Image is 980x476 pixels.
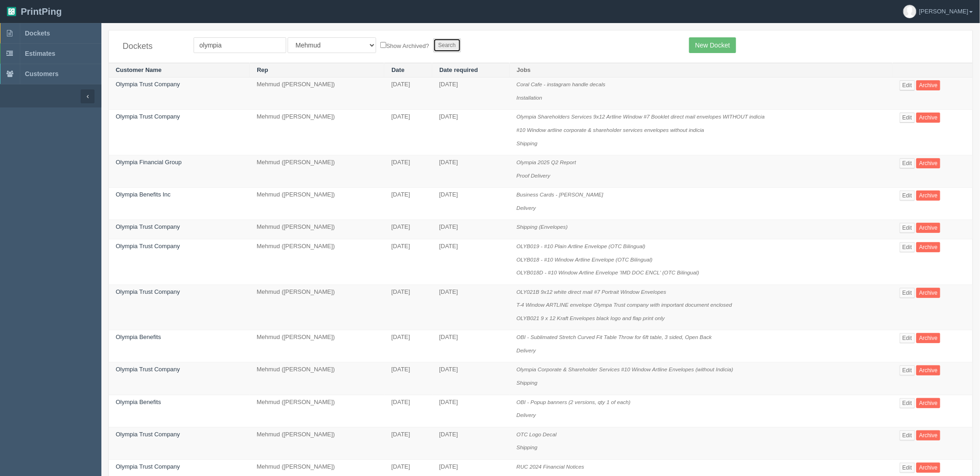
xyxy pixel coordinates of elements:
[384,220,432,239] td: [DATE]
[250,285,384,330] td: Mehmud ([PERSON_NAME])
[7,7,16,16] img: logo-3e63b451c926e2ac314895c53de4908e5d424f24456219fb08d385ab2e579770.png
[517,412,536,418] i: Delivery
[517,140,538,146] i: Shipping
[517,269,699,275] i: OLYB018D - #10 Window Artline Envelope 'IMD DOC ENCL' (OTC Bilingual)
[517,315,665,321] i: OLYB021 9 x 12 Kraft Envelopes black logo and flap print only
[250,427,384,459] td: Mehmud ([PERSON_NAME])
[517,444,538,450] i: Shipping
[517,113,765,119] i: Olympia Shareholders Services 9x12 Artline Window #7 Booklet direct mail envelopes WITHOUT indicia
[517,366,733,372] i: Olympia Corporate & Shareholder Services #10 Window Artline Envelopes (without Indicia)
[116,159,182,166] a: Olympia Financial Group
[380,42,386,48] input: Show Archived?
[900,223,915,233] a: Edit
[432,239,510,285] td: [DATE]
[250,330,384,363] td: Mehmud ([PERSON_NAME])
[517,347,536,353] i: Delivery
[900,463,915,473] a: Edit
[900,80,915,90] a: Edit
[517,173,550,178] i: Proof Delivery
[517,302,732,308] i: T-4 Window ARTLINE envelope Olympa Trust company with important document enclosed
[384,330,432,363] td: [DATE]
[916,158,940,168] a: Archive
[116,288,180,295] a: Olympia Trust Company
[517,224,568,230] i: Shipping (Envelopes)
[123,42,180,51] h4: Dockets
[433,38,461,52] input: Search
[432,155,510,188] td: [DATE]
[257,66,268,73] a: Rep
[432,363,510,395] td: [DATE]
[916,398,940,408] a: Archive
[384,427,432,459] td: [DATE]
[900,288,915,298] a: Edit
[25,30,50,37] span: Dockets
[900,430,915,440] a: Edit
[517,464,584,470] i: RUC 2024 Financial Notices
[517,289,667,295] i: OLY021B 9x12 white direct mail #7 Portrait Window Envelopes
[250,155,384,188] td: Mehmud ([PERSON_NAME])
[900,333,915,343] a: Edit
[380,40,429,51] label: Show Archived?
[916,80,940,90] a: Archive
[510,63,893,77] th: Jobs
[916,242,940,252] a: Archive
[517,243,646,249] i: OLYB019 - #10 Plain Artline Envelope (OTC Bilingual)
[391,66,404,73] a: Date
[900,242,915,252] a: Edit
[517,127,704,133] i: #10 Window artline corporate & shareholder services envelopes without indicia
[517,380,538,386] i: Shipping
[900,398,915,408] a: Edit
[903,5,916,18] img: avatar_default-7531ab5dedf162e01f1e0bb0964e6a185e93c5c22dfe317fb01d7f8cd2b1632c.jpg
[432,330,510,363] td: [DATE]
[689,37,736,53] a: New Docket
[916,288,940,298] a: Archive
[916,223,940,233] a: Archive
[116,66,162,73] a: Customer Name
[384,285,432,330] td: [DATE]
[116,223,180,230] a: Olympia Trust Company
[432,110,510,155] td: [DATE]
[517,256,653,262] i: OLYB018 - #10 Window Artline Envelope (OTC Bilingual)
[194,37,286,53] input: Customer Name
[250,363,384,395] td: Mehmud ([PERSON_NAME])
[517,399,631,405] i: OBI - Popup banners (2 versions, qty 1 of each)
[900,365,915,375] a: Edit
[916,113,940,123] a: Archive
[116,113,180,120] a: Olympia Trust Company
[250,220,384,239] td: Mehmud ([PERSON_NAME])
[432,188,510,220] td: [DATE]
[384,188,432,220] td: [DATE]
[384,239,432,285] td: [DATE]
[517,191,603,197] i: Business Cards - [PERSON_NAME]
[900,158,915,168] a: Edit
[250,188,384,220] td: Mehmud ([PERSON_NAME])
[25,70,59,77] span: Customers
[116,333,161,340] a: Olympia Benefits
[439,66,478,73] a: Date required
[517,95,543,101] i: Installation
[517,431,557,437] i: OTC Logo Decal
[900,113,915,123] a: Edit
[517,205,536,211] i: Delivery
[250,77,384,110] td: Mehmud ([PERSON_NAME])
[384,77,432,110] td: [DATE]
[116,366,180,373] a: Olympia Trust Company
[517,81,606,87] i: Coral Cafe - instagram handle decals
[116,431,180,438] a: Olympia Trust Company
[116,463,180,470] a: Olympia Trust Company
[384,363,432,395] td: [DATE]
[384,110,432,155] td: [DATE]
[432,220,510,239] td: [DATE]
[116,243,180,250] a: Olympia Trust Company
[250,110,384,155] td: Mehmud ([PERSON_NAME])
[250,395,384,427] td: Mehmud ([PERSON_NAME])
[916,463,940,473] a: Archive
[517,159,576,165] i: Olympia 2025 Q2 Report
[916,190,940,201] a: Archive
[432,285,510,330] td: [DATE]
[900,190,915,201] a: Edit
[250,239,384,285] td: Mehmud ([PERSON_NAME])
[432,395,510,427] td: [DATE]
[25,50,55,57] span: Estimates
[384,155,432,188] td: [DATE]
